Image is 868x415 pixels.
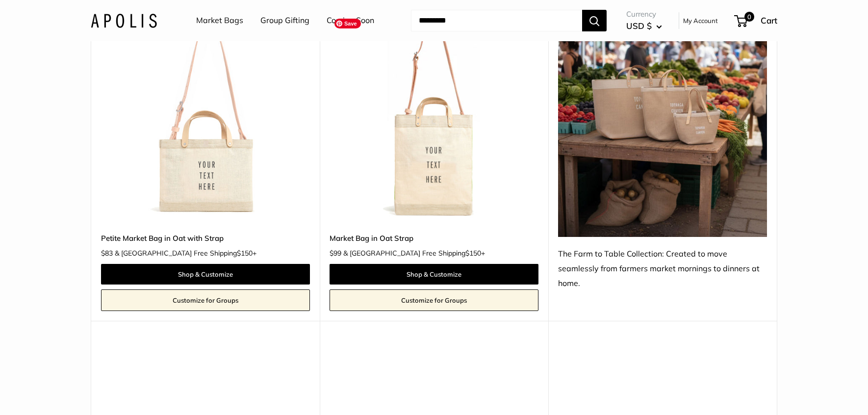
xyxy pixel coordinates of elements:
button: USD $ [626,18,662,34]
a: Petite Market Bag in Oat with StrapPetite Market Bag in Oat with Strap [101,14,310,223]
span: USD $ [626,21,652,31]
a: Market Bag in Oat StrapMarket Bag in Oat Strap [330,14,538,223]
a: Petite Market Bag in Oat with Strap [101,233,310,244]
a: My Account [683,15,718,26]
a: Market Bag in Oat Strap [330,233,538,244]
a: Shop & Customize [101,264,310,285]
span: Save [334,19,361,28]
span: Cart [761,15,777,26]
span: 0 [744,12,754,22]
span: $99 [330,249,341,258]
img: The Farm to Table Collection: Created to move seamlessly from farmers market mornings to dinners ... [558,14,767,237]
a: Coming Soon [327,13,374,28]
a: 0 Cart [735,13,777,28]
span: & [GEOGRAPHIC_DATA] Free Shipping + [343,250,485,257]
span: $150 [465,249,481,258]
a: Customize for Groups [101,289,310,311]
a: Group Gifting [260,13,309,28]
a: Shop & Customize [330,264,538,285]
span: & [GEOGRAPHIC_DATA] Free Shipping + [115,250,256,257]
input: Search... [411,10,582,31]
div: The Farm to Table Collection: Created to move seamlessly from farmers market mornings to dinners ... [558,247,767,291]
a: Customize for Groups [330,289,538,311]
a: Market Bags [196,13,243,28]
span: Currency [626,7,662,21]
span: $150 [237,249,253,258]
img: Market Bag in Oat Strap [330,14,538,223]
img: Petite Market Bag in Oat with Strap [101,14,310,223]
span: $83 [101,249,113,258]
button: Search [582,10,607,31]
img: Apolis [91,13,157,27]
